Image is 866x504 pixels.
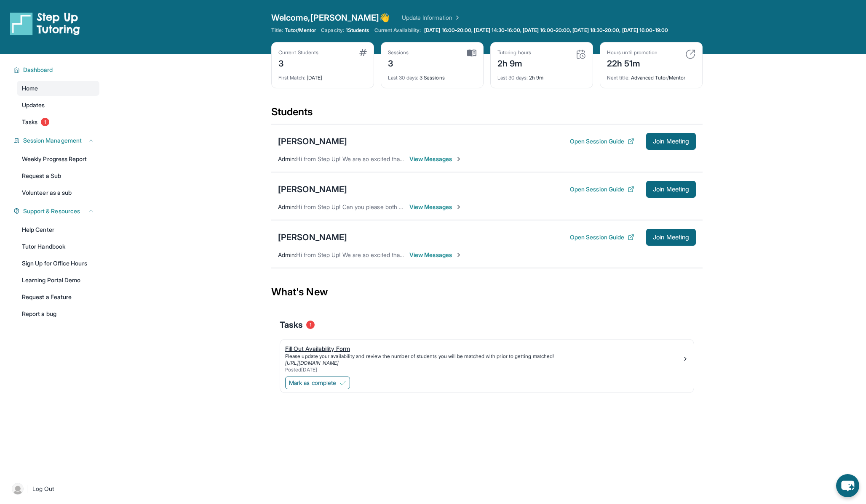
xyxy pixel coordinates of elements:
[23,207,80,215] span: Support & Resources
[646,229,696,246] button: Join Meeting
[285,345,682,353] div: Fill Out Availability Form
[271,105,703,124] div: Students
[278,69,367,81] div: [DATE]
[402,13,461,22] a: Update Information
[646,133,696,150] button: Join Meeting
[17,289,99,305] a: Request a Feature
[17,151,99,167] a: Weekly Progress Report
[646,181,696,198] button: Join Meeting
[20,136,94,145] button: Session Management
[409,203,462,211] span: View Messages
[455,156,462,162] img: Chevron-Right
[653,139,689,144] span: Join Meeting
[22,101,45,109] span: Updates
[278,231,347,243] div: [PERSON_NAME]
[388,69,476,81] div: 3 Sessions
[285,366,682,373] div: Posted [DATE]
[20,207,94,215] button: Support & Resources
[497,56,531,69] div: 2h 9m
[271,273,703,310] div: What's New
[278,183,347,195] div: [PERSON_NAME]
[388,49,409,56] div: Sessions
[17,168,99,183] a: Request a Sub
[271,12,390,24] span: Welcome, [PERSON_NAME] 👋
[17,81,99,96] a: Home
[278,74,305,81] span: First Match :
[570,233,634,241] button: Open Session Guide
[497,69,586,81] div: 2h 9m
[20,66,94,74] button: Dashboard
[280,319,303,331] span: Tasks
[12,483,24,495] img: user-img
[278,56,318,69] div: 3
[17,222,99,237] a: Help Center
[422,27,670,34] a: [DATE] 16:00-20:00, [DATE] 14:30-16:00, [DATE] 16:00-20:00, [DATE] 18:30-20:00, [DATE] 16:00-19:00
[607,69,695,81] div: Advanced Tutor/Mentor
[27,484,29,494] span: |
[271,27,283,34] span: Title:
[685,49,695,59] img: card
[285,353,682,360] div: Please update your availability and review the number of students you will be matched with prior ...
[17,256,99,271] a: Sign Up for Office Hours
[424,27,668,34] span: [DATE] 16:00-20:00, [DATE] 14:30-16:00, [DATE] 16:00-20:00, [DATE] 18:30-20:00, [DATE] 16:00-19:00
[388,74,418,81] span: Last 30 days :
[278,49,318,56] div: Current Students
[285,377,350,389] button: Mark as complete
[285,360,339,366] a: [URL][DOMAIN_NAME]
[17,273,99,288] a: Learning Portal Demo
[388,56,409,69] div: 3
[278,251,296,258] span: Admin :
[409,251,462,259] span: View Messages
[17,114,99,130] a: Tasks1
[836,474,859,497] button: chat-button
[23,66,53,74] span: Dashboard
[570,137,634,146] button: Open Session Guide
[278,135,347,147] div: [PERSON_NAME]
[17,98,99,113] a: Updates
[455,204,462,210] img: Chevron-Right
[576,49,586,59] img: card
[497,49,531,56] div: Tutoring hours
[607,56,658,69] div: 22h 51m
[22,84,38,93] span: Home
[409,155,462,163] span: View Messages
[17,239,99,254] a: Tutor Handbook
[607,49,658,56] div: Hours until promotion
[17,306,99,321] a: Report a bug
[17,185,99,200] a: Volunteer as a sub
[339,379,346,386] img: Mark as complete
[570,185,634,194] button: Open Session Guide
[32,485,54,493] span: Log Out
[280,340,694,375] a: Fill Out Availability FormPlease update your availability and review the number of students you w...
[278,155,296,162] span: Admin :
[374,27,421,34] span: Current Availability:
[467,49,476,57] img: card
[653,235,689,240] span: Join Meeting
[455,252,462,258] img: Chevron-Right
[22,118,37,126] span: Tasks
[278,203,296,210] span: Admin :
[41,118,49,126] span: 1
[346,27,369,34] span: 1 Students
[607,74,630,81] span: Next title :
[321,27,344,34] span: Capacity:
[285,27,316,34] span: Tutor/Mentor
[452,13,461,22] img: Chevron Right
[23,136,82,145] span: Session Management
[306,321,315,329] span: 1
[653,187,689,192] span: Join Meeting
[289,379,336,387] span: Mark as complete
[8,480,99,498] a: |Log Out
[359,49,367,56] img: card
[497,74,528,81] span: Last 30 days :
[10,12,80,35] img: logo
